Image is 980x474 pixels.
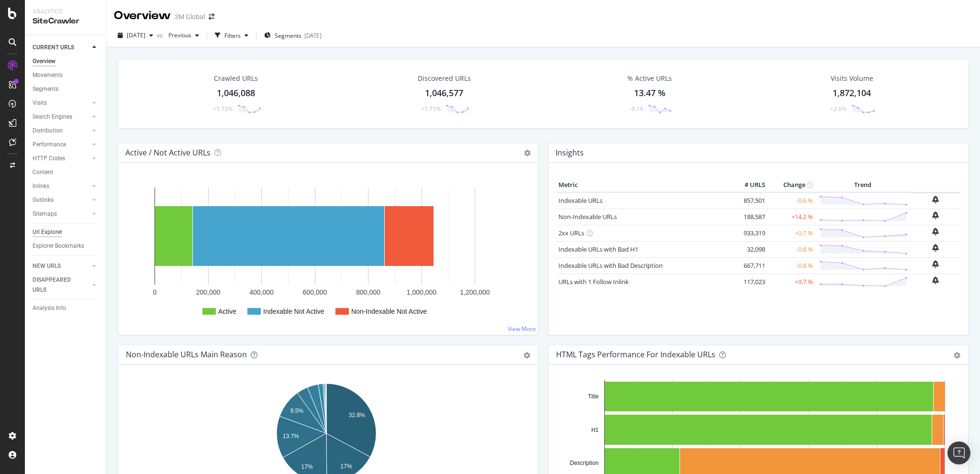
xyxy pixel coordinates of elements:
text: 32.8% [349,412,365,419]
td: -0.8 % [768,241,815,257]
td: 933,319 [729,225,768,241]
span: 2025 Aug. 31st [127,31,145,39]
a: URLs with 1 Follow Inlink [558,277,629,286]
div: [DATE] [304,32,322,40]
button: Segments[DATE] [260,28,325,43]
div: bell-plus [932,244,939,252]
div: Content [33,167,53,177]
a: Indexable URLs [558,196,602,205]
text: 9.5% [290,408,304,414]
div: bell-plus [932,211,939,219]
div: Non-Indexable URLs Main Reason [126,350,247,359]
svg: A chart. [126,178,527,327]
div: CURRENT URLS [33,43,74,53]
td: 667,711 [729,257,768,274]
button: Previous [165,28,203,43]
text: Description [570,460,599,466]
div: Url Explorer [33,227,62,237]
i: Options [524,150,531,156]
a: Outlinks [33,195,89,205]
div: Overview [33,56,56,66]
div: Analysis Info [33,303,66,313]
a: Analysis Info [33,303,99,313]
a: Non-Indexable URLs [558,212,617,221]
div: bell-plus [932,196,939,203]
a: Distribution [33,126,89,136]
th: Metric [556,178,729,192]
div: Distribution [33,126,63,136]
td: +9.7 % [768,274,815,290]
a: Search Engines [33,112,89,122]
div: Sitemaps [33,209,57,219]
a: View More [508,325,536,333]
div: Overview [114,8,171,24]
th: # URLS [729,178,768,192]
text: 0 [153,288,157,296]
div: % Active URLs [627,74,672,83]
div: 1,872,104 [833,87,871,99]
h4: Insights [556,146,584,159]
text: 13.7% [283,433,299,440]
text: Active [218,308,236,315]
td: 32,098 [729,241,768,257]
text: Non-Indexable Not Active [351,308,427,315]
td: 188,587 [729,209,768,225]
div: Outlinks [33,195,54,205]
div: -0.19 [630,105,643,113]
div: Search Engines [33,112,72,122]
text: Title [588,393,599,400]
div: +2.6% [830,105,846,113]
a: Overview [33,56,99,66]
div: Visits Volume [831,74,873,83]
a: NEW URLS [33,261,89,271]
span: Segments [275,32,301,40]
text: 200,000 [196,288,221,296]
a: Explorer Bookmarks [33,241,99,251]
a: Indexable URLs with Bad Description [558,261,663,270]
text: 400,000 [249,288,274,296]
text: 17% [341,463,352,470]
a: HTTP Codes [33,154,89,164]
th: Trend [815,178,910,192]
text: Indexable Not Active [263,308,324,315]
a: Visits [33,98,89,108]
div: Explorer Bookmarks [33,241,84,251]
td: 117,023 [729,274,768,290]
div: Open Intercom Messenger [947,441,970,464]
button: Filters [211,28,252,43]
div: Visits [33,98,47,108]
a: Segments [33,84,99,94]
a: Indexable URLs with Bad H1 [558,245,638,254]
div: Analytics [33,8,98,16]
td: -0.6 % [768,192,815,209]
a: Content [33,167,99,177]
button: [DATE] [114,28,157,43]
div: NEW URLS [33,261,61,271]
a: 2xx URLs [558,229,584,237]
div: Filters [224,32,241,40]
div: gear [523,352,530,359]
div: SiteCrawler [33,16,98,27]
td: +0.7 % [768,225,815,241]
div: 1,046,577 [425,87,463,99]
div: Crawled URLs [214,74,258,83]
div: bell-plus [932,260,939,268]
div: Segments [33,84,58,94]
text: 17% [301,463,313,470]
div: Inlinks [33,181,49,191]
td: 857,501 [729,192,768,209]
a: Performance [33,140,89,150]
div: HTML Tags Performance for Indexable URLs [556,350,715,359]
text: 800,000 [356,288,380,296]
text: H1 [591,427,599,433]
div: bell-plus [932,276,939,284]
span: Previous [165,31,191,39]
div: gear [954,352,960,359]
div: 3M Global [175,12,205,22]
span: vs [157,31,165,39]
text: 1,000,000 [407,288,436,296]
div: Performance [33,140,66,150]
div: DISAPPEARED URLS [33,275,81,295]
a: Url Explorer [33,227,99,237]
